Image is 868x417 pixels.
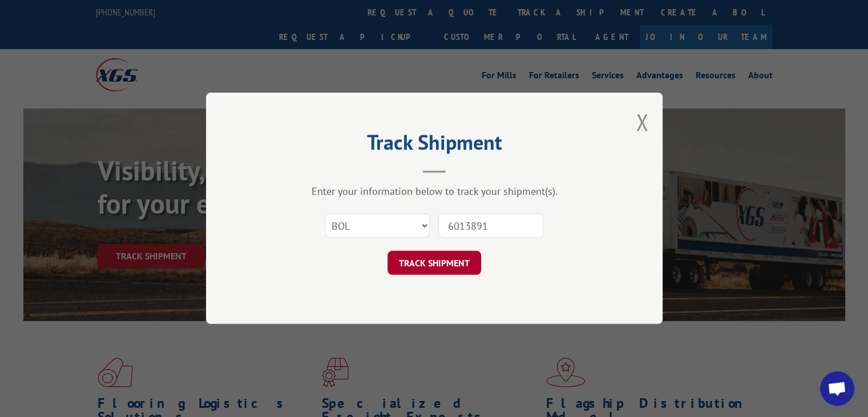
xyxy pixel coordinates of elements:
div: Enter your information below to track your shipment(s). [263,185,605,198]
button: Close modal [636,107,648,137]
input: Number(s) [438,214,543,238]
button: TRACK SHIPMENT [387,251,481,275]
div: Open chat [820,371,854,406]
h2: Track Shipment [263,134,605,156]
